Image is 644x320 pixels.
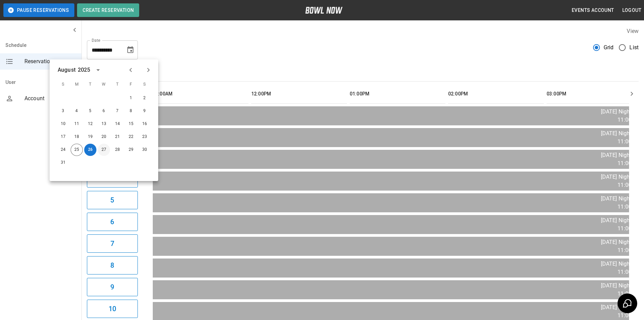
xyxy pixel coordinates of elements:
[110,238,114,249] h6: 7
[153,84,249,104] th: 11:00AM
[71,144,83,156] button: Aug 25, 2025
[3,3,74,17] button: Pause Reservations
[125,131,137,143] button: Aug 22, 2025
[71,118,83,130] button: Aug 11, 2025
[71,78,83,91] span: M
[98,144,110,156] button: Aug 27, 2025
[110,216,114,227] h6: 6
[71,131,83,143] button: Aug 18, 2025
[124,43,137,57] button: Choose date, selected date is Aug 26, 2025
[110,282,114,292] h6: 9
[125,78,137,91] span: F
[305,7,343,14] img: logo
[57,131,69,143] button: Aug 17, 2025
[110,260,114,271] h6: 8
[84,118,96,130] button: Aug 12, 2025
[87,65,639,81] div: inventory tabs
[57,144,69,156] button: Aug 24, 2025
[109,303,116,314] h6: 10
[251,84,347,104] th: 12:00PM
[125,105,137,117] button: Aug 8, 2025
[57,78,69,91] span: S
[24,57,76,66] span: Reservations
[87,191,138,209] button: 5
[84,131,96,143] button: Aug 19, 2025
[569,4,617,17] button: Events Account
[111,105,124,117] button: Aug 7, 2025
[57,157,69,169] button: Aug 31, 2025
[87,256,138,274] button: 8
[24,94,76,103] span: Account
[84,144,96,156] button: Aug 26, 2025
[139,118,151,130] button: Aug 16, 2025
[110,195,114,206] h6: 5
[629,43,639,52] span: List
[98,131,110,143] button: Aug 20, 2025
[350,84,445,104] th: 01:00PM
[125,92,137,104] button: Aug 1, 2025
[139,92,151,104] button: Aug 2, 2025
[87,300,138,318] button: 10
[57,105,69,117] button: Aug 3, 2025
[57,118,69,130] button: Aug 10, 2025
[71,105,83,117] button: Aug 4, 2025
[448,84,544,104] th: 02:00PM
[84,105,96,117] button: Aug 5, 2025
[98,118,110,130] button: Aug 13, 2025
[87,278,138,296] button: 9
[604,43,614,52] span: Grid
[139,131,151,143] button: Aug 23, 2025
[78,66,90,74] div: 2025
[87,234,138,253] button: 7
[111,144,124,156] button: Aug 28, 2025
[111,118,124,130] button: Aug 14, 2025
[111,131,124,143] button: Aug 21, 2025
[139,78,151,91] span: S
[627,28,639,34] label: View
[139,144,151,156] button: Aug 30, 2025
[111,78,124,91] span: T
[125,144,137,156] button: Aug 29, 2025
[58,66,76,74] div: August
[84,78,96,91] span: T
[125,118,137,130] button: Aug 15, 2025
[77,3,139,17] button: Create Reservation
[139,105,151,117] button: Aug 9, 2025
[620,4,644,17] button: Logout
[87,213,138,231] button: 6
[98,105,110,117] button: Aug 6, 2025
[92,64,104,76] button: calendar view is open, switch to year view
[143,64,154,76] button: Next month
[98,78,110,91] span: W
[125,64,136,76] button: Previous month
